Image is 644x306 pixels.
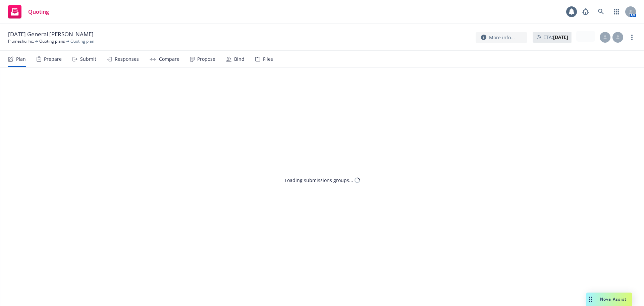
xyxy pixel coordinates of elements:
a: more [628,33,636,41]
a: Switch app [610,5,623,18]
div: Files [263,56,273,62]
button: Nova Assist [586,293,632,306]
div: Plan [16,56,26,62]
a: Plumeshu Inc. [8,38,34,44]
div: Compare [159,56,179,62]
div: Responses [115,56,139,62]
span: Quoting [28,9,49,14]
strong: [DATE] [553,34,568,40]
div: Loading submissions groups... [285,177,353,184]
div: Propose [197,56,215,62]
span: ETA : [543,34,568,41]
div: Bind [234,56,245,62]
span: More info... [489,34,515,41]
span: Quoting plan [70,38,94,44]
div: Drag to move [586,293,595,306]
a: Quoting [5,2,52,21]
span: Nova Assist [600,296,627,302]
a: Report a Bug [579,5,592,18]
a: Quoting plans [39,38,65,44]
a: Search [594,5,608,18]
span: [DATE] General [PERSON_NAME] [8,30,94,38]
div: Prepare [44,56,62,62]
button: More info... [476,32,527,43]
div: Submit [80,56,96,62]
